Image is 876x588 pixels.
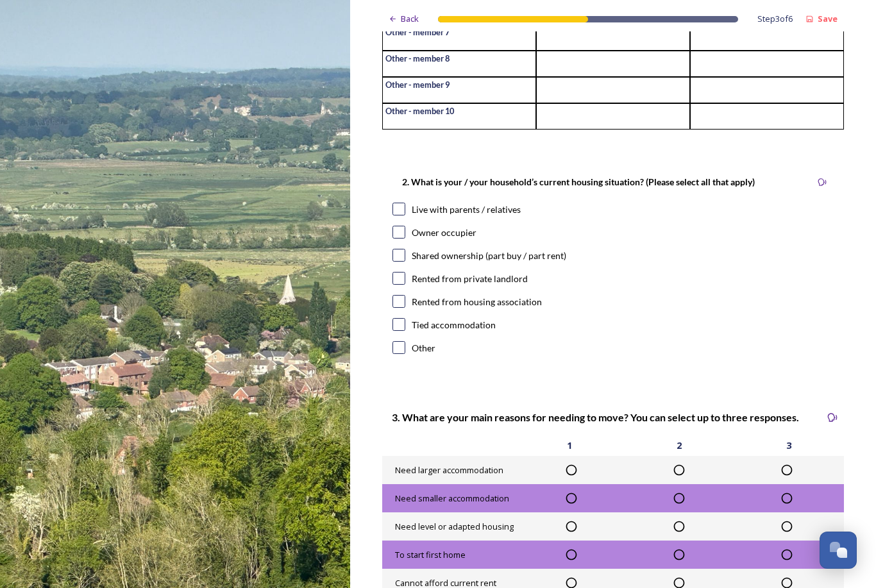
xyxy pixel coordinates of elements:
span: Other - member 9 [382,80,450,90]
div: Live with parents / relatives [412,203,521,216]
button: Open Chat [820,532,857,569]
span: Need level or adapted housing [395,521,514,532]
span: Other - member 10 [382,106,454,116]
div: Rented from private landlord [412,272,528,285]
span: 2 [677,439,682,453]
div: Other [412,341,435,355]
span: Other - member 7 [382,27,450,37]
span: Other - member 8 [382,53,450,63]
span: Need larger accommodation [395,464,503,476]
span: Back [401,13,419,25]
span: To start first home [395,549,466,560]
strong: 2. What is your / your household’s current housing situation? (Please select all that apply) [402,176,755,187]
span: 1 [567,439,572,453]
strong: 3. What are your main reasons for needing to move? You can select up to three responses. [392,411,799,423]
div: Rented from housing association [412,295,542,308]
span: 3 [786,439,791,453]
div: Shared ownership (part buy / part rent) [412,249,566,262]
div: Tied accommodation [412,318,496,332]
span: Need smaller accommodation [395,492,509,504]
span: Step 3 of 6 [757,13,793,25]
strong: Save [818,13,838,24]
div: Owner occupier [412,226,476,239]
